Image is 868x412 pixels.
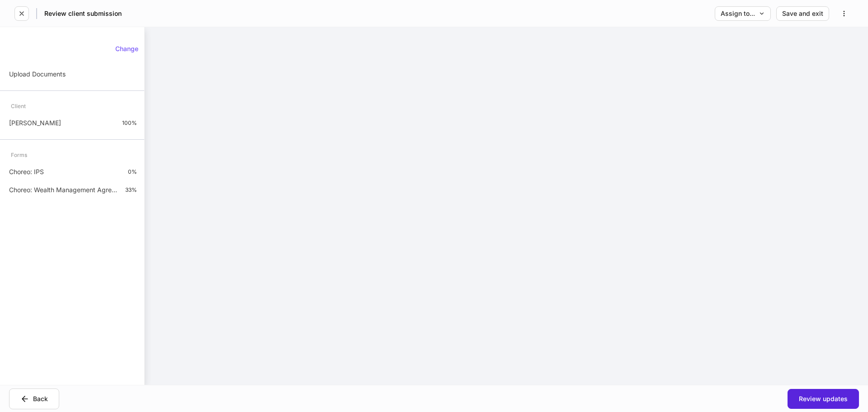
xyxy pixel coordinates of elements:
[721,10,765,17] div: Assign to...
[9,70,66,79] p: Upload Documents
[9,185,118,194] p: Choreo: Wealth Management Agreement - Standard Tier
[9,167,44,176] p: Choreo: IPS
[128,168,137,175] p: 0%
[715,6,771,21] button: Assign to...
[125,186,137,194] p: 33%
[11,98,26,114] div: Client
[115,46,138,52] div: Change
[122,119,137,127] p: 100%
[109,42,144,56] button: Change
[9,388,59,409] button: Back
[20,394,48,403] div: Back
[9,118,61,128] p: [PERSON_NAME]
[776,6,829,21] button: Save and exit
[782,10,823,17] div: Save and exit
[11,147,27,163] div: Forms
[799,396,848,402] div: Review updates
[788,389,859,409] button: Review updates
[44,9,122,18] h5: Review client submission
